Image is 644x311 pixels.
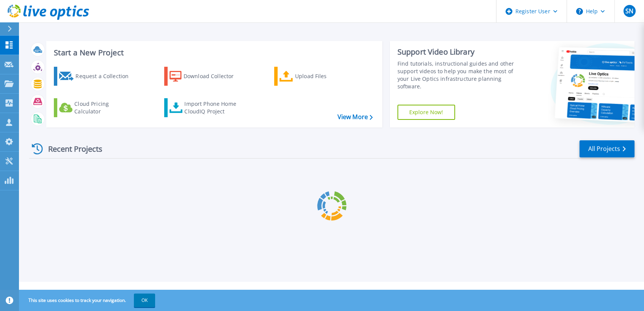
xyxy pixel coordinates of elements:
[184,69,244,84] div: Download Collector
[75,69,136,84] div: Request a Collection
[625,8,633,14] span: SN
[397,60,521,90] div: Find tutorials, instructional guides and other support videos to help you make the most of your L...
[397,105,455,120] a: Explore Now!
[338,113,373,121] a: View More
[54,98,138,117] a: Cloud Pricing Calculator
[134,294,155,307] button: OK
[397,47,521,57] div: Support Video Library
[54,49,372,57] h3: Start a New Project
[295,69,356,84] div: Upload Files
[580,140,635,157] a: All Projects
[74,100,135,115] div: Cloud Pricing Calculator
[29,140,113,158] div: Recent Projects
[184,100,243,115] div: Import Phone Home CloudIQ Project
[164,67,249,86] a: Download Collector
[54,67,138,86] a: Request a Collection
[21,294,155,307] span: This site uses cookies to track your navigation.
[274,67,359,86] a: Upload Files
